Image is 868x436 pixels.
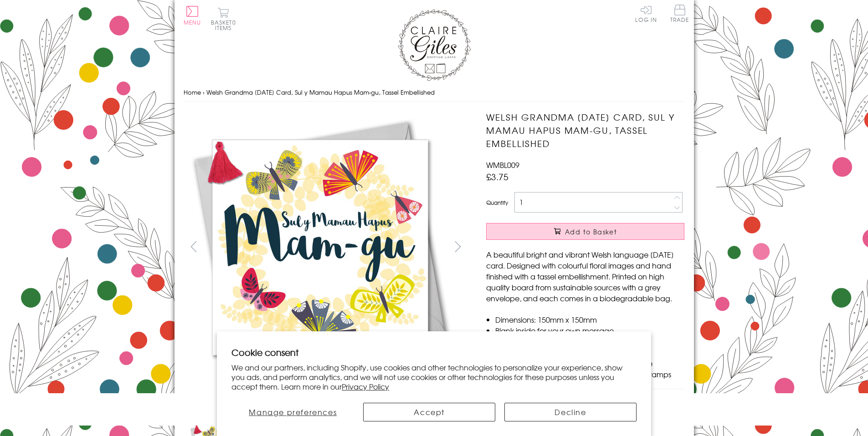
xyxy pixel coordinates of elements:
p: A beautiful bright and vibrant Welsh language [DATE] card. Designed with colourful floral images ... [486,249,684,304]
img: Welsh Grandma Mother's Day Card, Sul y Mamau Hapus Mam-gu, Tassel Embellished [468,111,741,384]
a: Home [184,88,201,96]
button: next [447,236,468,257]
span: › [203,88,205,96]
span: £3.75 [486,170,508,183]
li: Dimensions: 150mm x 150mm [495,314,684,325]
span: Add to Basket [565,227,617,236]
span: Menu [184,18,201,26]
button: Accept [363,403,495,421]
button: prev [184,236,204,257]
img: Welsh Grandma Mother's Day Card, Sul y Mamau Hapus Mam-gu, Tassel Embellished [183,111,457,384]
a: Privacy Policy [342,381,389,392]
button: Menu [184,6,201,25]
button: Decline [504,403,637,421]
p: We and our partners, including Shopify, use cookies and other technologies to personalize your ex... [231,363,637,391]
button: Manage preferences [231,403,354,421]
h2: Cookie consent [231,346,637,359]
a: Trade [670,5,689,24]
label: Quantity [486,198,508,207]
h1: Welsh Grandma [DATE] Card, Sul y Mamau Hapus Mam-gu, Tassel Embellished [486,111,684,150]
span: Trade [670,5,689,22]
span: WMBL009 [486,159,519,170]
button: Basket0 items [211,7,236,30]
span: 0 items [215,18,236,32]
span: Welsh Grandma [DATE] Card, Sul y Mamau Hapus Mam-gu, Tassel Embellished [206,88,435,96]
span: Manage preferences [249,406,337,417]
li: Blank inside for your own message [495,325,684,336]
button: Add to Basket [486,223,684,240]
a: Log In [635,5,657,22]
img: Claire Giles Greetings Cards [398,9,471,81]
nav: breadcrumbs [184,83,685,102]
